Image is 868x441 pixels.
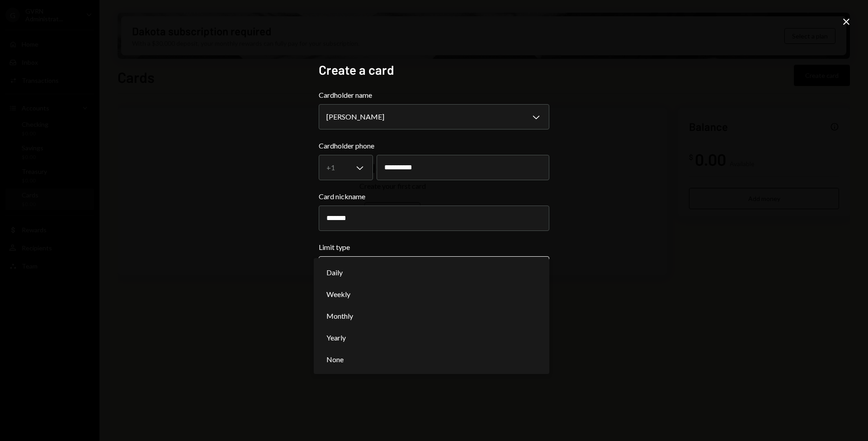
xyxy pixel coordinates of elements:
[326,289,350,300] span: Weekly
[326,354,344,365] span: None
[319,140,549,151] label: Cardholder phone
[319,61,549,79] h2: Create a card
[326,267,343,278] span: Daily
[319,191,549,202] label: Card nickname
[319,90,549,101] label: Cardholder name
[319,104,549,129] button: Cardholder name
[326,332,346,343] span: Yearly
[326,311,353,321] span: Monthly
[319,242,549,253] label: Limit type
[319,256,549,282] button: Limit type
